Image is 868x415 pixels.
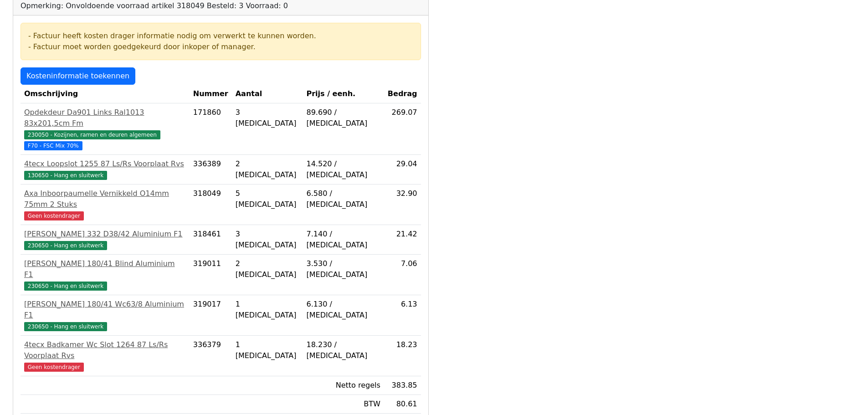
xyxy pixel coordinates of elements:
[21,67,135,85] a: Kosteninformatie toekennen
[384,376,421,395] td: 383.85
[21,0,288,11] div: Opmerking: Onvoldoende voorraad artikel 318049 Besteld: 3 Voorraad: 0
[24,159,186,169] div: 4tecx Loopslot 1255 87 Ls/Rs Voorplaat Rvs
[236,188,299,210] div: 5 [MEDICAL_DATA]
[303,395,384,414] td: BTW
[24,141,82,150] span: F70 - FSC Mix 70%
[190,295,232,336] td: 319017
[236,159,299,180] div: 2 [MEDICAL_DATA]
[303,85,384,103] th: Prijs / eenh.
[384,184,421,225] td: 32.90
[384,395,421,414] td: 80.61
[190,155,232,184] td: 336389
[236,339,299,361] div: 1 [MEDICAL_DATA]
[303,376,384,395] td: Netto regels
[236,107,299,129] div: 3 [MEDICAL_DATA]
[384,336,421,376] td: 18.23
[24,241,107,250] span: 230650 - Hang en sluitwerk
[307,159,380,180] div: 14.520 / [MEDICAL_DATA]
[24,299,186,332] a: [PERSON_NAME] 180/41 Wc63/8 Aluminium F1230650 - Hang en sluitwerk
[190,85,232,103] th: Nummer
[384,295,421,336] td: 6.13
[21,85,190,103] th: Omschrijving
[232,85,303,103] th: Aantal
[190,255,232,295] td: 319011
[24,188,186,221] a: Axa Inboorpaumelle Vernikkeld O14mm 75mm 2 StuksGeen kostendrager
[384,225,421,255] td: 21.42
[307,339,380,361] div: 18.230 / [MEDICAL_DATA]
[24,339,186,372] a: 4tecx Badkamer Wc Slot 1264 87 Ls/Rs Voorplaat RvsGeen kostendrager
[24,229,186,251] a: [PERSON_NAME] 332 D38/42 Aluminium F1230650 - Hang en sluitwerk
[190,225,232,255] td: 318461
[236,258,299,280] div: 2 [MEDICAL_DATA]
[384,155,421,184] td: 29.04
[24,363,84,372] span: Geen kostendrager
[190,336,232,376] td: 336379
[307,107,380,129] div: 89.690 / [MEDICAL_DATA]
[190,184,232,225] td: 318049
[384,85,421,103] th: Bedrag
[24,188,186,210] div: Axa Inboorpaumelle Vernikkeld O14mm 75mm 2 Stuks
[24,229,186,240] div: [PERSON_NAME] 332 D38/42 Aluminium F1
[307,188,380,210] div: 6.580 / [MEDICAL_DATA]
[384,103,421,155] td: 269.07
[24,171,107,180] span: 130650 - Hang en sluitwerk
[24,322,107,331] span: 230650 - Hang en sluitwerk
[307,258,380,280] div: 3.530 / [MEDICAL_DATA]
[24,339,186,361] div: 4tecx Badkamer Wc Slot 1264 87 Ls/Rs Voorplaat Rvs
[24,130,160,139] span: 230050 - Kozijnen, ramen en deuren algemeen
[24,282,107,291] span: 230650 - Hang en sluitwerk
[307,299,380,321] div: 6.130 / [MEDICAL_DATA]
[236,229,299,251] div: 3 [MEDICAL_DATA]
[307,229,380,251] div: 7.140 / [MEDICAL_DATA]
[24,211,84,220] span: Geen kostendrager
[28,31,413,41] div: - Factuur heeft kosten drager informatie nodig om verwerkt te kunnen worden.
[236,299,299,321] div: 1 [MEDICAL_DATA]
[28,41,413,52] div: - Factuur moet worden goedgekeurd door inkoper of manager.
[24,299,186,321] div: [PERSON_NAME] 180/41 Wc63/8 Aluminium F1
[24,107,186,151] a: Opdekdeur Da901 Links Ral1013 83x201,5cm Fm230050 - Kozijnen, ramen en deuren algemeen F70 - FSC ...
[24,159,186,180] a: 4tecx Loopslot 1255 87 Ls/Rs Voorplaat Rvs130650 - Hang en sluitwerk
[24,258,186,280] div: [PERSON_NAME] 180/41 Blind Aluminium F1
[384,255,421,295] td: 7.06
[190,103,232,155] td: 171860
[24,107,186,129] div: Opdekdeur Da901 Links Ral1013 83x201,5cm Fm
[24,258,186,291] a: [PERSON_NAME] 180/41 Blind Aluminium F1230650 - Hang en sluitwerk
